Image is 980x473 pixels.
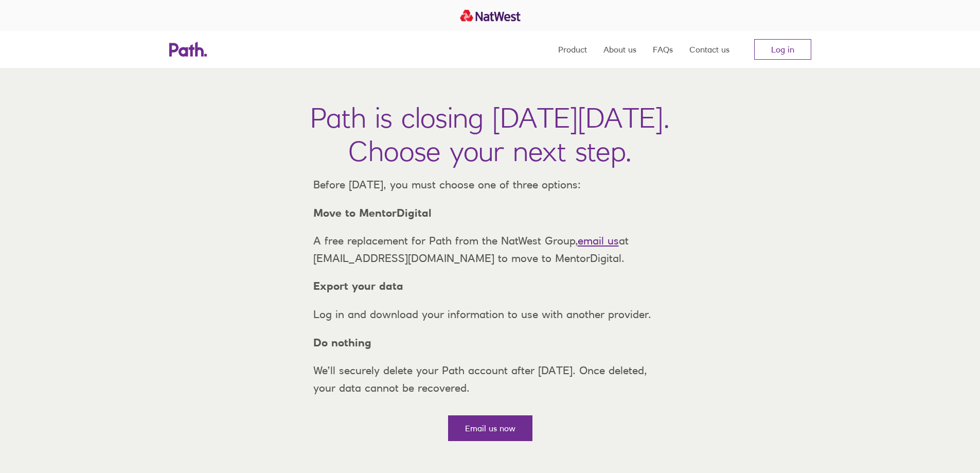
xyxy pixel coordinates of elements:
strong: Move to MentorDigital [313,206,432,219]
a: email us [578,234,619,247]
a: Log in [754,39,811,60]
p: Log in and download your information to use with another provider. [305,306,675,323]
a: About us [603,31,636,68]
a: Contact us [689,31,729,68]
a: Product [558,31,587,68]
p: Before [DATE], you must choose one of three options: [305,176,675,194]
strong: Export your data [313,279,403,292]
p: We’ll securely delete your Path account after [DATE]. Once deleted, your data cannot be recovered. [305,362,675,396]
a: Email us now [448,415,532,441]
strong: Do nothing [313,336,371,349]
p: A free replacement for Path from the NatWest Group, at [EMAIL_ADDRESS][DOMAIN_NAME] to move to Me... [305,232,675,267]
h1: Path is closing [DATE][DATE]. Choose your next step. [310,101,670,168]
a: FAQs [653,31,673,68]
